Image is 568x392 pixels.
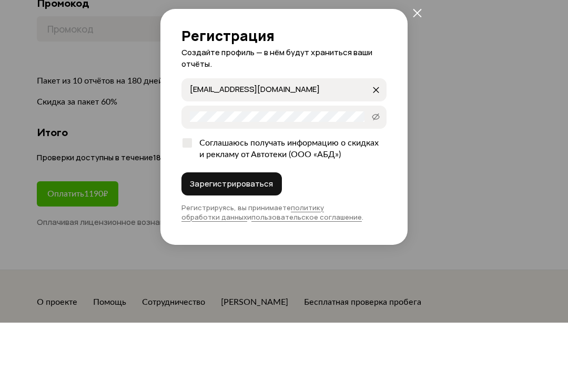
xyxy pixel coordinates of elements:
[193,207,387,230] div: Соглашаюсь получать информацию о скидках и рекламу от Автотеки (ООО «АБД»)
[190,153,371,164] input: закрыть
[181,242,282,265] button: Зарегистрироваться
[408,73,427,92] button: закрыть
[368,151,384,168] button: закрыть
[181,272,387,291] p: Регистрируясь, вы принимаете и .
[181,116,387,139] p: Создайте профиль — в нём будут храниться ваши отчёты.
[251,282,362,291] a: пользовательское соглашение
[190,248,273,259] span: Зарегистрироваться
[181,272,324,291] a: политику обработки данных
[181,97,387,113] h2: Регистрация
